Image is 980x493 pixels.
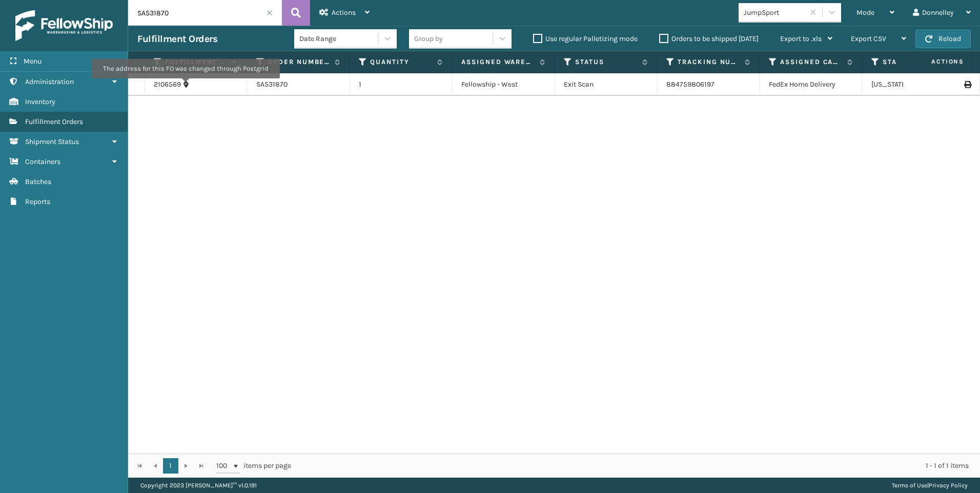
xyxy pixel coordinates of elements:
span: Menu [24,57,42,66]
label: Assigned Carrier Service [780,57,842,67]
a: 2106569 [154,79,181,90]
label: Use regular Palletizing mode [533,34,638,43]
span: Actions [332,8,356,17]
img: logo [15,10,113,41]
label: Fulfillment Order Id [165,57,227,67]
label: Quantity [370,57,432,67]
div: Group by [414,33,443,44]
span: Shipment Status [25,137,79,146]
label: State [883,57,945,67]
td: SA531870 [247,73,350,96]
span: Administration [25,77,74,86]
p: Copyright 2023 [PERSON_NAME]™ v 1.0.191 [140,478,257,493]
label: Status [575,57,637,67]
a: Privacy Policy [929,482,968,489]
td: FedEx Home Delivery [760,73,862,96]
span: Actions [899,53,970,70]
div: JumpSport [744,7,805,18]
td: [US_STATE] [862,73,965,96]
button: Reload [915,30,971,48]
div: Date Range [299,33,379,44]
label: Assigned Warehouse [461,57,535,67]
span: Fulfillment Orders [25,117,83,126]
span: Export to .xls [780,34,822,43]
span: items per page [216,458,291,474]
div: 1 - 1 of 1 items [305,461,969,471]
td: Exit Scan [555,73,657,96]
td: 1 [350,73,452,96]
a: Terms of Use [892,482,927,489]
td: Fellowship - West [452,73,555,96]
span: Reports [25,197,50,206]
a: 1 [163,458,178,474]
span: Mode [856,8,874,17]
label: Tracking Number [678,57,740,67]
span: Batches [25,177,51,186]
i: Print Label [964,81,970,88]
span: Export CSV [851,34,886,43]
a: 884759806197 [666,80,714,89]
label: Orders to be shipped [DATE] [659,34,759,43]
div: | [892,478,968,493]
span: Inventory [25,97,55,106]
h3: Fulfillment Orders [137,33,217,45]
label: Order Number [268,57,330,67]
span: Containers [25,157,60,166]
span: 100 [216,461,232,471]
